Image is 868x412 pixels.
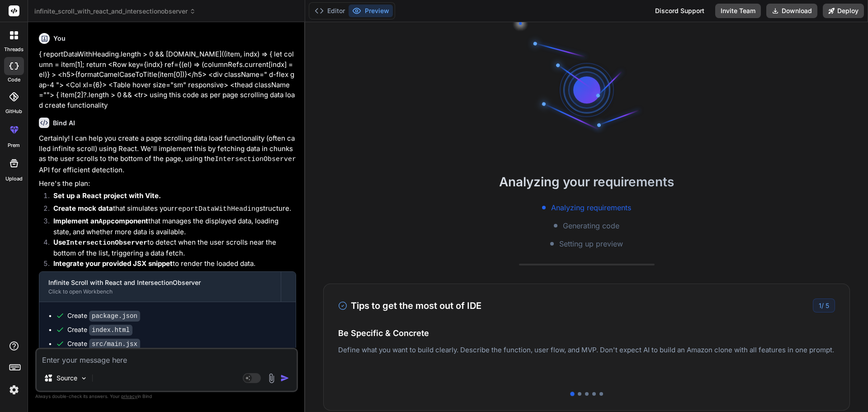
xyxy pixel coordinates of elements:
label: GitHub [5,108,22,115]
code: package.json [89,311,140,322]
strong: Use [53,238,147,246]
p: Here's the plan: [39,179,296,189]
label: prem [8,142,20,149]
button: Download [766,4,817,18]
div: Create [67,325,132,335]
button: Editor [311,5,349,17]
p: Source [57,374,77,383]
li: to render the loaded data. [46,259,296,271]
label: Upload [5,175,23,183]
li: to detect when the user scrolls near the bottom of the list, triggering a data fetch. [46,237,296,259]
h4: Be Specific & Concrete [338,327,835,339]
p: { reportDataWithHeading.length > 0 && [DOMAIN_NAME]((item, indx) => { let column = item[1]; retur... [39,49,296,110]
h2: Analyzing your requirements [305,172,868,191]
p: Always double-check its answers. Your in Bind [35,392,298,401]
div: Discord Support [650,4,710,18]
code: IntersectionObserver [215,156,296,163]
span: 1 [819,302,821,309]
button: Invite Team [715,4,761,18]
label: code [8,76,20,84]
h6: You [53,34,66,43]
span: Setting up preview [559,238,623,249]
strong: Implement an component [53,217,148,225]
strong: Integrate your provided JSX snippet [53,259,173,268]
button: Deploy [823,4,864,18]
button: Preview [349,5,393,17]
img: Pick Models [80,374,88,382]
strong: Set up a React project with Vite. [53,191,161,200]
code: src/main.jsx [89,339,140,350]
span: Generating code [563,220,619,231]
img: settings [6,382,22,398]
code: App [99,218,111,226]
div: Create [67,311,140,321]
button: Infinite Scroll with React and IntersectionObserverClick to open Workbench [39,272,281,302]
img: attachment [266,373,277,384]
span: infinite_scroll_with_react_and_intersectionobserver [34,7,196,16]
img: icon [280,374,289,383]
code: reportDataWithHeading [174,205,259,213]
code: index.html [89,325,132,336]
h3: Tips to get the most out of IDE [338,299,481,313]
h6: Bind AI [53,118,75,128]
span: Analyzing requirements [551,202,631,213]
span: privacy [121,393,137,399]
code: IntersectionObserver [66,239,147,247]
span: 5 [826,302,829,309]
label: threads [4,46,24,53]
li: that simulates your structure. [46,204,296,216]
strong: Create mock data [53,204,113,213]
div: Click to open Workbench [48,288,272,295]
li: that manages the displayed data, loading state, and whether more data is available. [46,216,296,237]
div: / [813,298,835,313]
div: Create [67,339,140,349]
p: Certainly! I can help you create a page scrolling data load functionality (often called infinite ... [39,133,296,175]
div: Infinite Scroll with React and IntersectionObserver [48,278,272,287]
